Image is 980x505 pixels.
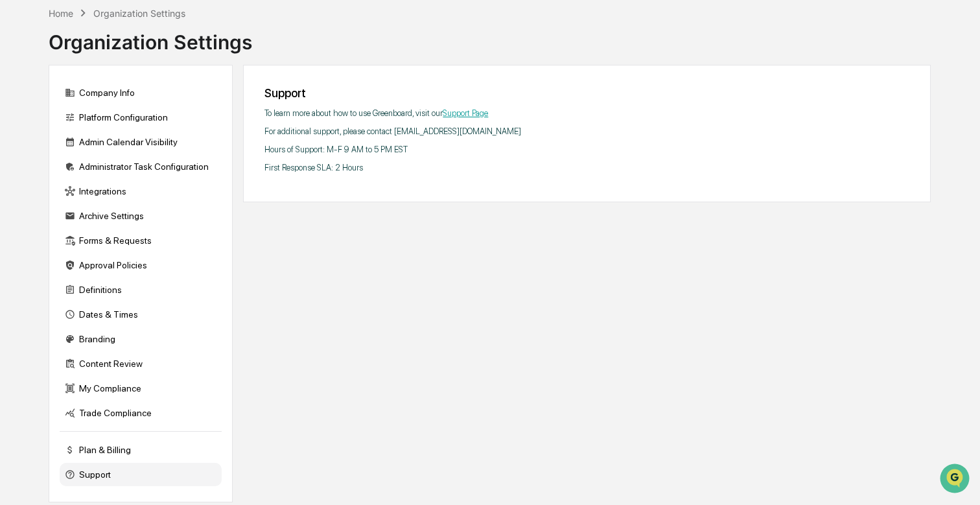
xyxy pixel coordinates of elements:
div: Start new chat [44,99,213,112]
div: Content Review [60,352,222,375]
div: Archive Settings [60,204,222,228]
p: For additional support, please contact [EMAIL_ADDRESS][DOMAIN_NAME] [264,126,909,136]
button: Start new chat [220,103,236,119]
a: Powered byPylon [91,219,157,229]
div: 🖐️ [13,165,23,175]
p: Hours of Support: M-F 9 AM to 5 PM EST [264,145,909,154]
a: 🔎Data Lookup [8,183,87,206]
div: Support [264,86,909,100]
div: Trade Compliance [60,401,222,425]
span: Data Lookup [26,188,82,201]
div: 🗄️ [94,165,104,175]
p: How can we help? [13,27,236,48]
iframe: Open customer support [939,462,974,497]
img: 1746055101610-c473b297-6a78-478c-a979-82029cc54cd1 [13,99,36,123]
div: Approval Policies [60,253,222,277]
div: Dates & Times [60,303,222,326]
a: Support Page [443,108,488,118]
div: We're available if you need us! [44,112,164,123]
div: Organization Settings [49,20,252,54]
div: Organization Settings [93,8,185,19]
p: First Response SLA: 2 Hours [264,163,909,172]
div: Home [49,8,73,19]
span: Pylon [129,220,157,229]
span: Preclearance [26,163,84,176]
div: Plan & Billing [60,438,222,462]
div: Integrations [60,180,222,203]
div: 🔎 [13,189,23,200]
div: Branding [60,327,222,351]
span: Attestations [107,163,161,176]
div: My Compliance [60,377,222,400]
div: Forms & Requests [60,229,222,252]
p: To learn more about how to use Greenboard, visit our [264,108,909,118]
div: Administrator Task Configuration [60,155,222,178]
div: Definitions [60,278,222,301]
a: 🗄️Attestations [89,158,166,182]
a: 🖐️Preclearance [8,158,89,182]
div: Company Info [60,81,222,104]
div: Support [60,463,222,486]
div: Platform Configuration [60,106,222,129]
div: Admin Calendar Visibility [60,130,222,154]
